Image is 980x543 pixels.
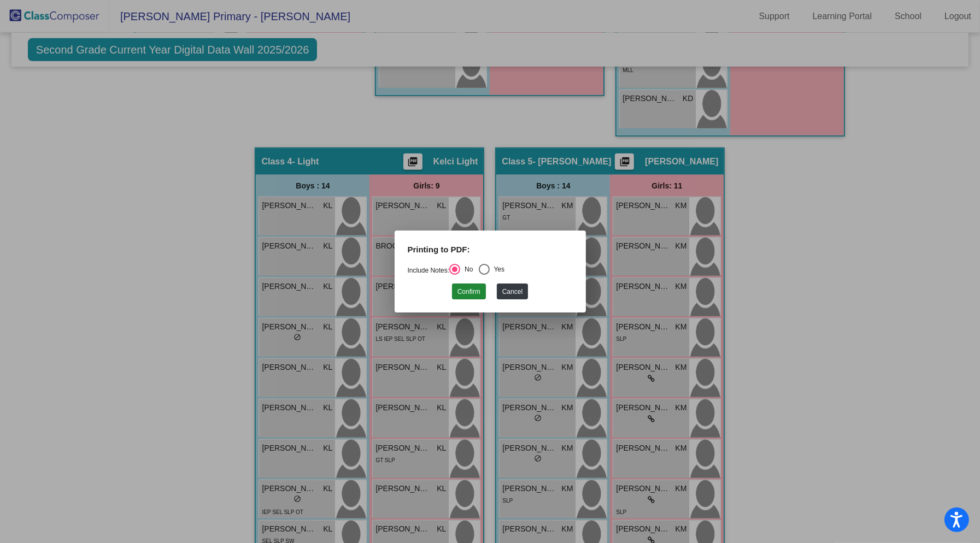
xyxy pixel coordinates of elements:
[408,267,505,274] mat-radio-group: Select an option
[490,264,505,274] div: Yes
[452,284,486,299] button: Confirm
[460,264,473,274] div: No
[408,267,450,274] a: Include Notes:
[497,284,528,299] button: Cancel
[408,244,470,256] label: Printing to PDF:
